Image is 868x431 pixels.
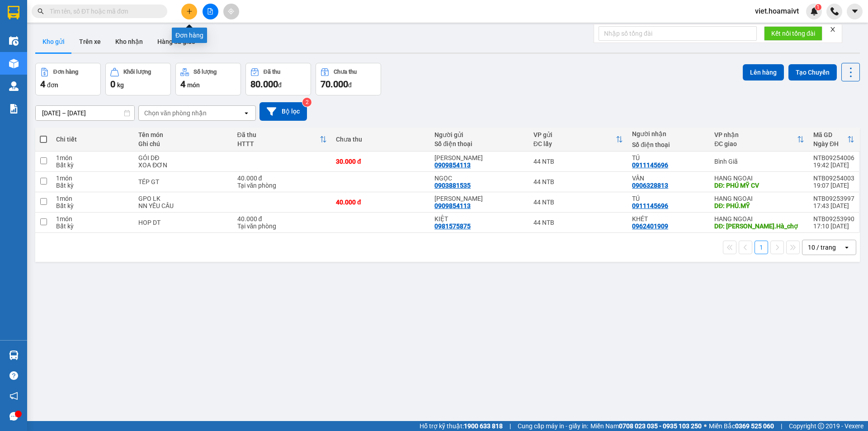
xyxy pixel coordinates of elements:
button: Chưa thu70.000đ [316,63,381,95]
img: warehouse-icon [9,59,19,68]
div: NTB09254003 [813,175,854,182]
input: Nhập số tổng đài [599,26,757,41]
div: NN YÊU CẦU [138,202,228,209]
span: | [781,421,782,431]
div: 17:43 [DATE] [813,202,854,209]
span: plus [186,8,193,14]
span: message [9,412,18,421]
span: kg [117,81,124,89]
div: 30.000 đ [336,158,425,165]
span: ⚪️ [704,424,707,428]
input: Tìm tên, số ĐT hoặc mã đơn [50,6,156,16]
div: Khối lượng [123,69,151,75]
div: Đã thu [264,69,280,75]
div: Người nhận [632,130,705,137]
span: Miền Nam [590,421,702,431]
span: 4 [180,79,185,90]
button: Kho gửi [35,31,72,52]
div: TÚ [632,195,705,202]
div: 19:42 [DATE] [813,161,854,169]
div: 1 món [56,215,129,223]
div: VÂN [632,175,705,182]
div: Đơn hàng [172,28,207,43]
span: 1 [816,4,820,10]
div: ĐC giao [714,140,797,147]
div: Ngày ĐH [813,140,847,147]
svg: open [243,109,250,117]
div: GPO LK [138,195,228,202]
span: file-add [207,8,213,14]
div: 19:07 [DATE] [813,182,854,189]
div: 0903881535 [434,182,471,189]
strong: 0708 023 035 - 0935 103 250 [619,422,702,430]
div: Bất kỳ [56,182,129,189]
span: aim [228,8,234,14]
span: copyright [818,423,824,429]
th: Toggle SortBy [809,128,859,152]
strong: 0369 525 060 [735,422,774,430]
div: 1 món [56,195,129,202]
img: warehouse-icon [9,350,19,360]
img: solution-icon [9,104,19,114]
div: HANG NGOAI [714,215,804,223]
div: Tại văn phòng [237,223,327,230]
button: file-add [203,4,218,19]
div: VP gửi [533,131,616,138]
div: HTTT [237,140,320,147]
span: | [509,421,511,431]
img: logo-vxr [8,6,19,19]
img: phone-icon [830,7,839,15]
div: 44 NTB [533,178,623,185]
span: 80.000 [250,79,278,90]
div: Mã GD [813,131,847,138]
span: caret-down [851,7,859,15]
span: món [187,81,200,89]
button: Lên hàng [743,64,784,81]
span: 0 [110,79,115,90]
div: KHÉT [632,215,705,223]
div: DĐ: PHÚ.MỸ [714,202,804,209]
div: Chưa thu [336,136,425,143]
div: Ghi chú [138,140,228,147]
div: NTB09253997 [813,195,854,202]
button: Tạo Chuyến [788,64,837,81]
img: warehouse-icon [9,36,19,46]
div: Bất kỳ [56,202,129,209]
svg: open [843,244,850,251]
sup: 1 [815,4,821,10]
div: GÓI DĐ [138,154,228,161]
div: XOA ĐƠN [138,161,228,169]
div: NGỌC [434,175,524,182]
span: notification [9,392,18,400]
div: Tên món [138,131,228,138]
button: Đã thu80.000đ [245,63,311,95]
div: 40.000 đ [237,215,327,223]
button: 1 [755,241,768,254]
button: Kho nhận [108,31,150,52]
button: Đơn hàng4đơn [35,63,101,95]
div: 17:10 [DATE] [813,223,854,230]
div: Bất kỳ [56,223,129,230]
input: Select a date range. [36,106,134,120]
button: aim [223,4,239,19]
div: 0911145696 [632,202,668,209]
div: Chọn văn phòng nhận [144,109,207,118]
div: 44 NTB [533,199,623,206]
div: 44 NTB [533,158,623,165]
img: icon-new-feature [810,7,818,15]
button: Bộ lọc [259,102,307,121]
span: đ [278,81,282,89]
button: Hàng đã giao [150,31,203,52]
div: KIỆT [434,215,524,223]
span: Hỗ trợ kỹ thuật: [420,421,503,431]
span: Kết nối tổng đài [771,28,815,38]
th: Toggle SortBy [529,128,628,152]
span: search [38,8,44,14]
div: 0962401909 [632,223,668,230]
button: Kết nối tổng đài [764,26,822,41]
div: TÚ [632,154,705,161]
div: Số điện thoại [434,140,524,147]
div: IVO [434,154,524,161]
div: NTB09254006 [813,154,854,161]
div: Số lượng [193,69,217,75]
